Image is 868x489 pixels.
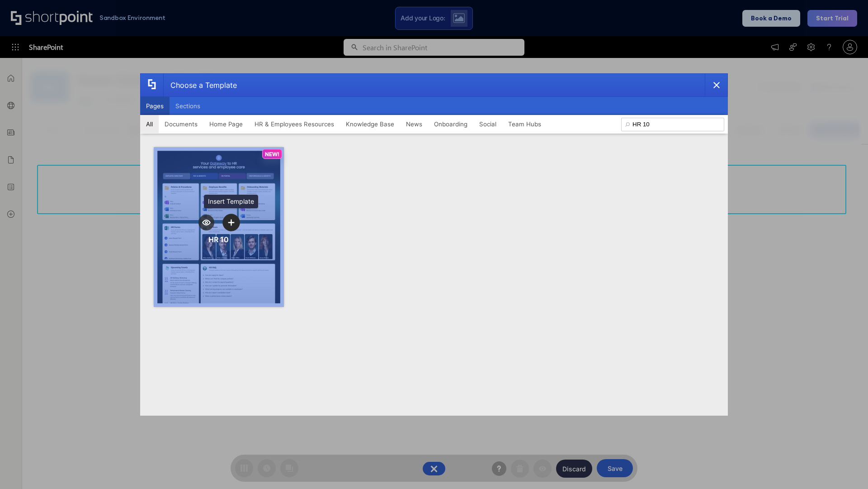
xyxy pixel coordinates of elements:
button: Team Hubs [502,115,547,133]
div: Choose a Template [163,74,237,96]
div: HR 10 [208,235,229,244]
button: Home Page [203,115,249,133]
p: NEW! [265,151,279,158]
div: template selector [140,73,728,416]
button: News [400,115,428,133]
button: Pages [140,97,170,115]
button: Onboarding [428,115,473,133]
button: Social [473,115,502,133]
button: Documents [159,115,203,133]
button: Knowledge Base [340,115,400,133]
iframe: Chat Widget [823,446,868,489]
button: All [140,115,159,133]
button: HR & Employees Resources [249,115,340,133]
button: Sections [170,97,206,115]
input: Search [621,118,724,131]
